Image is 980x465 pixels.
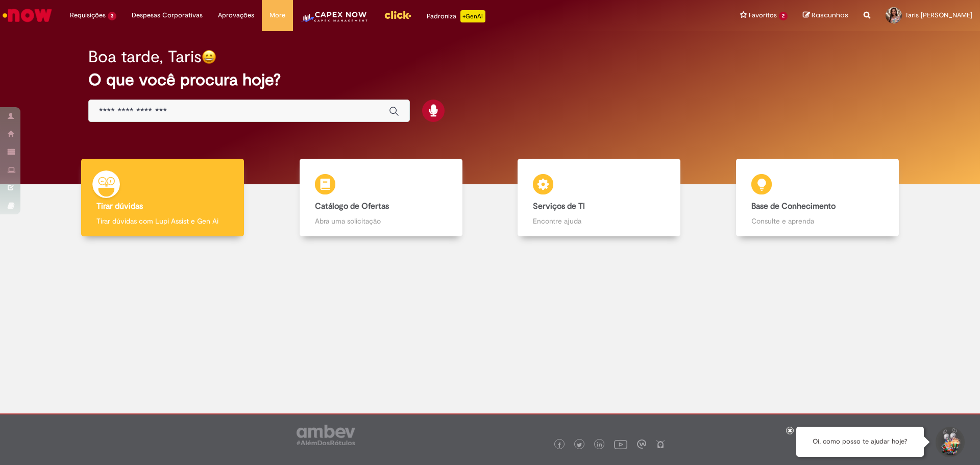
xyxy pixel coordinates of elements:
[70,10,106,20] span: Requisições
[812,10,848,20] span: Rascunhos
[384,7,411,22] img: click_logo_yellow_360x200.png
[708,159,927,237] a: Base de Conhecimento Consulte e aprenda
[218,10,254,20] span: Aprovações
[88,48,202,66] h2: Boa tarde, Taris
[637,439,646,449] img: logo_footer_workplace.png
[577,443,582,448] img: logo_footer_twitter.png
[656,439,665,449] img: logo_footer_naosei.png
[533,216,665,226] p: Encontre ajuda
[301,10,369,31] img: CapexLogo5.png
[597,442,602,448] img: logo_footer_linkedin.png
[272,159,491,237] a: Catálogo de Ofertas Abra uma solicitação
[202,50,216,64] img: happy-face.png
[490,159,708,237] a: Serviços de TI Encontre ajuda
[614,437,627,451] img: logo_footer_youtube.png
[315,216,447,226] p: Abra uma solicitação
[796,427,924,457] div: Oi, como posso te ajudar hoje?
[132,10,203,20] span: Despesas Corporativas
[905,11,972,19] span: Taris [PERSON_NAME]
[533,201,585,211] b: Serviços de TI
[54,159,272,237] a: Tirar dúvidas Tirar dúvidas com Lupi Assist e Gen Ai
[803,11,848,20] a: Rascunhos
[460,10,485,22] p: +GenAi
[751,216,884,226] p: Consulte e aprenda
[934,427,965,457] button: Iniciar Conversa de Suporte
[557,443,562,448] img: logo_footer_facebook.png
[269,10,285,20] span: More
[108,12,116,20] span: 3
[1,5,54,26] img: ServiceNow
[315,201,389,211] b: Catálogo de Ofertas
[749,10,777,20] span: Favoritos
[779,12,788,20] span: 2
[427,10,485,22] div: Padroniza
[751,201,836,211] b: Base de Conhecimento
[96,216,229,226] p: Tirar dúvidas com Lupi Assist e Gen Ai
[88,71,892,89] h2: O que você procura hoje?
[297,425,355,445] img: logo_footer_ambev_rotulo_gray.png
[96,201,143,211] b: Tirar dúvidas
